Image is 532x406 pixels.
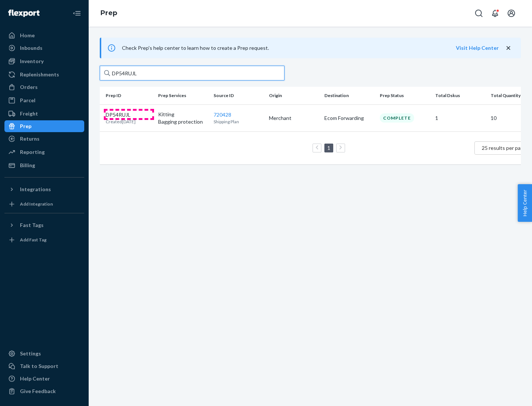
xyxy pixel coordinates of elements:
div: Replenishments [20,71,59,78]
div: Help Center [20,375,50,382]
span: 25 results per page [482,145,526,151]
button: Open notifications [488,6,502,21]
ol: breadcrumbs [95,3,123,24]
div: Complete [380,113,414,123]
button: Open account menu [504,6,519,21]
button: close [505,44,512,52]
th: Total Dskus [432,87,488,104]
button: Help Center [518,184,532,222]
a: Replenishments [4,69,84,80]
div: Add Integration [20,201,53,207]
a: Help Center [4,373,84,385]
div: Reporting [20,148,45,156]
input: Search prep jobs [100,66,284,80]
div: Parcel [20,97,35,104]
a: Inbounds [4,42,84,54]
p: DP54RUJL [106,111,136,118]
a: Parcel [4,94,84,106]
a: Orders [4,81,84,93]
p: Created [DATE] [106,118,136,125]
a: Add Integration [4,198,84,210]
a: Talk to Support [4,360,84,372]
div: Inbounds [20,44,42,52]
button: Visit Help Center [456,44,499,52]
div: Settings [20,350,41,357]
div: Billing [20,162,35,169]
img: Flexport logo [8,10,40,17]
p: 1 [435,114,485,122]
button: Close Navigation [69,6,84,21]
th: Source ID [211,87,266,104]
th: Destination [321,87,377,104]
div: Home [20,32,35,39]
a: Reporting [4,146,84,158]
p: Merchant [269,114,318,122]
div: Talk to Support [20,362,58,370]
p: Ecom Forwarding [324,114,374,122]
div: Add Fast Tag [20,237,47,243]
p: Shipping Plan [214,118,263,125]
a: Inventory [4,55,84,67]
th: Prep ID [100,87,155,104]
div: Orders [20,83,38,91]
a: Prep [100,9,117,17]
button: Fast Tags [4,219,84,231]
th: Prep Services [155,87,211,104]
p: Bagging protection [158,118,208,125]
p: Kitting [158,111,208,118]
span: Check Prep's help center to learn how to create a Prep request. [122,45,269,51]
a: Home [4,30,84,41]
div: Prep [20,123,31,130]
div: Give Feedback [20,388,56,395]
a: Settings [4,348,84,359]
div: Fast Tags [20,221,44,229]
a: Returns [4,133,84,145]
button: Integrations [4,183,84,195]
div: Returns [20,135,40,142]
a: 720428 [214,111,231,118]
div: Inventory [20,58,44,65]
a: Add Fast Tag [4,234,84,246]
a: Freight [4,108,84,120]
th: Prep Status [377,87,432,104]
a: Prep [4,120,84,132]
a: Page 1 is your current page [326,145,332,151]
div: Integrations [20,186,51,193]
button: Give Feedback [4,385,84,397]
button: Open Search Box [471,6,486,21]
a: Billing [4,159,84,171]
th: Origin [266,87,321,104]
div: Freight [20,110,38,117]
